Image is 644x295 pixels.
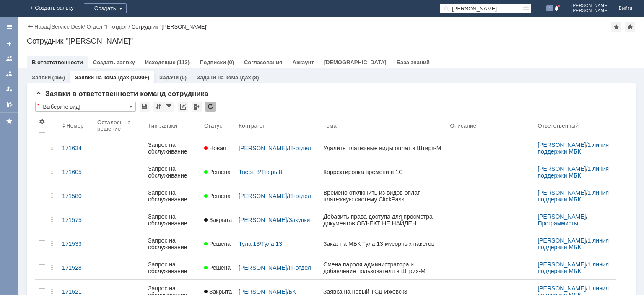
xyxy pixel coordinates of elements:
div: 171533 [62,240,91,247]
a: 171605 [59,164,94,180]
div: Сотрудник "[PERSON_NAME]" [132,23,208,30]
div: Действия [49,169,55,175]
div: (113) [177,59,190,65]
div: Удалить платежные виды оплат в Штирх-М [323,145,443,151]
a: 1 линия поддержки МБК [538,261,610,274]
span: Решена [204,169,231,175]
a: Аккаунт [293,59,314,65]
div: Сотрудник "[PERSON_NAME]" [27,37,636,45]
div: / [538,237,613,251]
a: [PERSON_NAME] [538,141,586,148]
th: Осталось на решение [94,115,145,136]
div: Описание [450,123,477,129]
div: Тип заявки [148,123,177,129]
div: / [538,165,613,179]
span: Расширенный поиск [522,4,531,12]
a: Запрос на обслуживание [145,184,201,208]
div: / [52,23,87,30]
div: Запрос на обслуживание [148,261,197,274]
div: Тема [323,123,337,129]
a: Закрыта [201,211,235,228]
div: Действия [49,264,55,271]
span: [PERSON_NAME] [571,3,609,8]
a: [PERSON_NAME] [538,237,586,244]
div: / [239,145,317,151]
div: | [50,23,51,29]
div: Запрос на обслуживание [148,237,197,251]
div: 171605 [62,169,91,175]
a: Задачи [159,74,179,81]
a: Создать заявку [93,59,135,65]
a: IT-отдел [288,193,311,199]
div: Создать [84,3,127,13]
a: Удалить платежные виды оплат в Штирх-М [320,140,447,157]
a: [DEMOGRAPHIC_DATA] [324,59,387,65]
a: Смена пароля администратора и добавление пользователя в Штрих-М [320,256,447,279]
a: Запрос на обслуживание [145,232,201,256]
div: Статус [204,123,222,129]
a: Согласования [244,59,283,65]
div: Ответственный [538,123,579,129]
div: Добавить права доступа для просмотра документов ОБЪЕКТ НЕ НАЙДЕН [323,213,443,227]
a: База знаний [397,59,430,65]
div: Действия [49,193,55,199]
a: 171580 [59,188,94,204]
div: / [538,213,613,227]
a: В ответственности [32,59,83,65]
a: Тверь 8 [261,169,282,175]
div: (8) [252,74,259,81]
th: Статус [201,115,235,136]
div: Скопировать ссылку на список [178,102,188,112]
div: Номер [66,123,84,129]
div: Запрос на обслуживание [148,165,197,179]
div: Действия [49,240,55,247]
span: Закрыта [204,217,232,223]
a: [PERSON_NAME] [239,288,287,295]
div: Сделать домашней страницей [625,22,635,32]
th: Тип заявки [145,115,201,136]
a: 1 линия поддержки МБК [538,189,610,203]
div: / [239,193,317,199]
div: (1000+) [130,74,149,81]
a: Решена [201,164,235,180]
a: Программисты [538,220,578,227]
a: Заявки [32,74,51,81]
span: [PERSON_NAME] [571,8,609,13]
div: Заказ на МБК Тула 13 мусорных пакетов [323,240,443,247]
a: [PERSON_NAME] [239,264,287,271]
a: Запрос на обслуживание [145,160,201,184]
span: Новая [204,145,226,151]
a: Запрос на обслуживание [145,136,201,160]
div: Действия [49,288,55,295]
a: 1 линия поддержки МБК [538,237,610,251]
a: Добавить права доступа для просмотра документов ОБЪЕКТ НЕ НАЙДЕН [320,208,447,232]
div: (456) [52,74,65,81]
div: 171634 [62,145,91,151]
a: 171575 [59,211,94,228]
div: Фильтрация... [164,102,174,112]
div: Смена пароля администратора и добавление пользователя в Штрих-М [323,261,443,274]
div: / [538,189,613,203]
a: Задачи на командах [197,74,251,81]
div: Контрагент [239,123,268,129]
a: IT-отдел [288,145,311,151]
a: [PERSON_NAME] [239,193,287,199]
div: Обновлять список [205,102,216,112]
div: Корректировка времени в 1С [323,169,443,175]
a: Тверь 8 [239,169,260,175]
div: / [538,261,613,274]
a: [PERSON_NAME] [239,145,287,151]
span: 1 [546,5,554,11]
span: Закрыта [204,288,232,295]
a: Заявки на командах [75,74,129,81]
div: / [86,23,131,30]
div: (0) [180,74,187,81]
div: Сортировка... [153,102,164,112]
div: Экспорт списка [192,102,202,112]
a: Заявки на командах [3,52,16,65]
span: Заявки в ответственности команд сотрудника [35,90,208,98]
div: / [239,288,317,295]
div: Действия [49,217,55,223]
div: / [239,169,317,175]
span: Настройки [39,118,45,125]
